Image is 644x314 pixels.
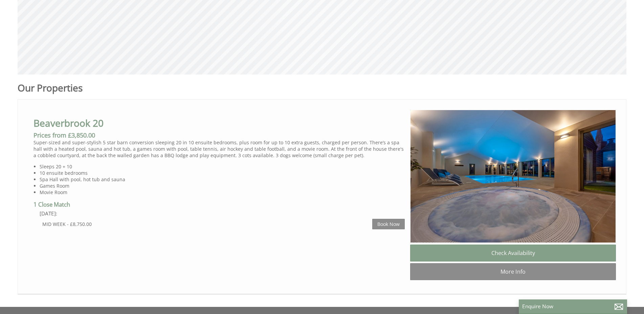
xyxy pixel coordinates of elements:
h3: Prices from £3,850.00 [34,131,405,139]
div: MID WEEK - £8,750.00 [42,221,372,227]
div: [DATE] [40,210,405,217]
h4: 1 Close Match [34,201,405,210]
a: Book Now [372,219,405,229]
p: Super-sized and super-stylish 5 star barn conversion sleeping 20 in 10 ensuite bedrooms, plus roo... [34,139,405,159]
a: Check Availability [410,245,616,261]
h1: Our Properties [18,81,413,94]
a: Beaverbrook 20 [34,117,104,129]
li: Movie Room [40,189,405,195]
a: More Info [410,263,616,280]
li: Sleeps 20 + 10 [40,163,405,170]
li: Games Room [40,183,405,189]
img: beaverbrook20-somerset-holiday-home-accomodation-sleeps-sleeping-28.original.jpg [410,110,616,243]
li: Spa Hall with pool, hot tub and sauna [40,176,405,183]
p: Enquire Now [522,303,624,310]
li: 10 ensuite bedrooms [40,170,405,176]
